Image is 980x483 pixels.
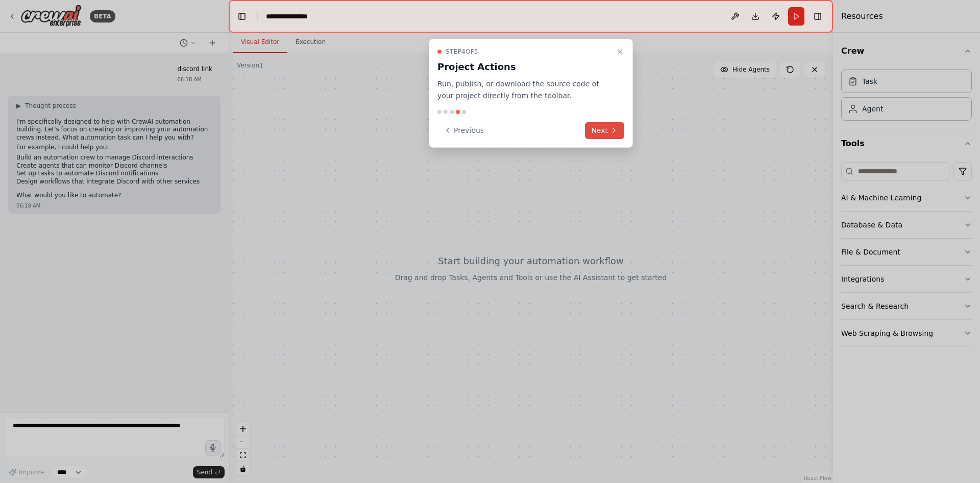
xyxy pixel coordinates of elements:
[585,122,624,139] button: Next
[437,60,612,74] h3: Project Actions
[446,48,478,56] span: Step 4 of 5
[614,45,626,58] button: Close walkthrough
[437,122,490,139] button: Previous
[235,9,249,24] button: Hide left sidebar
[437,78,612,102] p: Run, publish, or download the source code of your project directly from the toolbar.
